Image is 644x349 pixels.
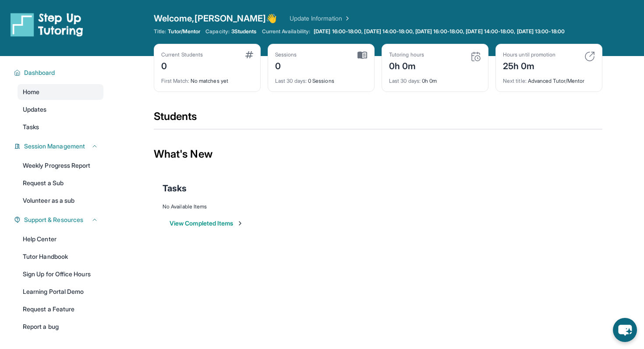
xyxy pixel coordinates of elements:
[18,102,103,117] a: Updates
[18,119,103,135] a: Tasks
[154,12,277,25] span: Welcome, [PERSON_NAME] 👋
[161,72,253,85] div: No matches yet
[11,12,83,37] img: logo
[18,158,103,173] a: Weekly Progress Report
[161,58,203,72] div: 0
[18,319,103,335] a: Report a bug
[24,68,55,77] span: Dashboard
[275,58,297,72] div: 0
[18,193,103,208] a: Volunteer as a sub
[262,28,310,35] span: Current Availability:
[314,28,565,35] span: [DATE] 16:00-18:00, [DATE] 14:00-18:00, [DATE] 16:00-18:00, [DATE] 14:00-18:00, [DATE] 13:00-18:00
[21,68,98,77] button: Dashboard
[18,301,103,317] a: Request a Feature
[23,105,47,114] span: Updates
[18,249,103,264] a: Tutor Handbook
[154,109,602,129] div: Students
[18,175,103,191] a: Request a Sub
[23,123,39,131] span: Tasks
[21,215,98,224] button: Support & Resources
[312,28,566,35] a: [DATE] 16:00-18:00, [DATE] 14:00-18:00, [DATE] 16:00-18:00, [DATE] 14:00-18:00, [DATE] 13:00-18:00
[23,88,39,96] span: Home
[18,284,103,300] a: Learning Portal Demo
[161,51,203,58] div: Current Students
[21,142,98,151] button: Session Management
[503,78,527,84] span: Next title :
[231,28,257,35] span: 3 Students
[503,51,556,58] div: Hours until promotion
[161,78,189,84] span: First Match :
[18,231,103,247] a: Help Center
[389,58,424,72] div: 0h 0m
[613,318,637,342] button: chat-button
[168,28,200,35] span: Tutor/Mentor
[389,51,424,58] div: Tutoring hours
[471,51,481,62] img: card
[163,182,187,194] span: Tasks
[275,51,297,58] div: Sessions
[503,72,595,85] div: Advanced Tutor/Mentor
[357,51,367,59] img: card
[163,203,594,210] div: No Available Items
[154,28,166,35] span: Title:
[154,135,602,173] div: What's New
[18,266,103,282] a: Sign Up for Office Hours
[18,84,103,100] a: Home
[389,72,481,85] div: 0h 0m
[503,58,556,72] div: 25h 0m
[170,219,244,228] button: View Completed Items
[389,78,421,84] span: Last 30 days :
[275,72,367,85] div: 0 Sessions
[275,78,307,84] span: Last 30 days :
[290,14,351,23] a: Update Information
[24,142,85,151] span: Session Management
[584,51,595,62] img: card
[245,51,253,58] img: card
[24,215,83,224] span: Support & Resources
[342,14,351,23] img: Chevron Right
[205,28,230,35] span: Capacity:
